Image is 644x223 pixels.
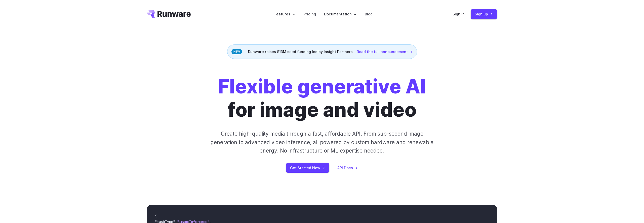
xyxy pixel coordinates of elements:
a: API Docs [337,165,358,171]
p: Create high-quality media through a fast, affordable API. From sub-second image generation to adv... [210,130,434,155]
h1: for image and video [218,75,426,121]
div: Runware raises $13M seed funding led by Insight Partners [227,44,417,59]
a: Pricing [303,11,316,17]
label: Features [274,11,295,17]
a: Sign in [453,11,465,17]
a: Go to / [147,10,191,18]
a: Sign up [471,9,497,19]
a: Read the full announcement [357,49,413,55]
span: { [155,213,157,218]
strong: Flexible generative AI [218,75,426,98]
label: Documentation [324,11,357,17]
a: Blog [365,11,373,17]
a: Get Started Now [286,163,329,173]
